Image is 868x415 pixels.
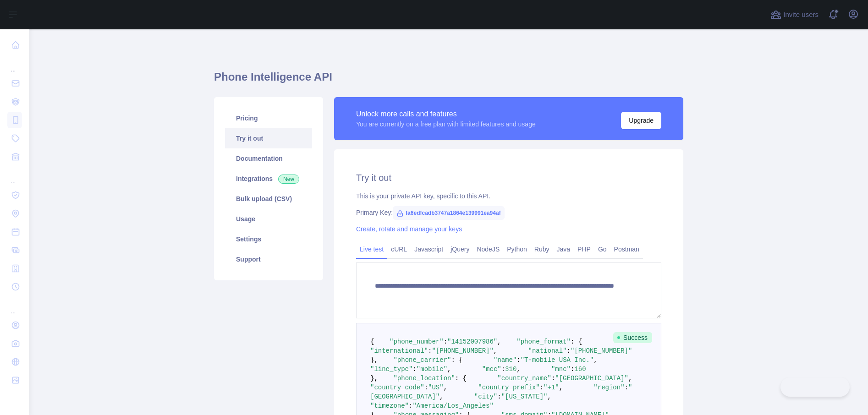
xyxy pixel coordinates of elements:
[553,242,574,257] a: Java
[356,109,536,120] div: Unlock more calls and features
[7,55,22,73] div: ...
[356,225,462,233] a: Create, rotate and manage your keys
[494,347,497,355] span: ,
[769,7,820,22] button: Invite users
[412,366,416,373] span: :
[370,366,412,373] span: "line_type"
[214,70,683,92] h1: Phone Intelligence API
[521,356,594,364] span: "T-mobile USA Inc."
[551,375,555,382] span: :
[505,366,516,373] span: 310
[497,393,501,400] span: :
[370,375,378,382] span: },
[447,242,473,257] a: jQuery
[370,384,424,391] span: "country_code"
[225,229,312,249] a: Settings
[387,242,411,257] a: cURL
[225,169,312,189] a: Integrations New
[390,338,444,345] span: "phone_number"
[393,206,505,220] span: fa6edfcadb3747a1864e139991ea94af
[7,297,22,315] div: ...
[559,384,563,391] span: ,
[428,347,432,355] span: :
[571,347,632,355] span: "[PHONE_NUMBER]"
[551,366,571,373] span: "mnc"
[783,10,819,20] span: Invite users
[451,356,462,364] span: : {
[478,384,539,391] span: "country_prefix"
[447,366,451,373] span: ,
[567,347,571,355] span: :
[625,384,628,391] span: :
[444,384,447,391] span: ,
[593,384,624,391] span: "region"
[447,338,497,345] span: "14152007986"
[516,356,520,364] span: :
[628,375,632,382] span: ,
[501,366,505,373] span: :
[544,384,559,391] span: "+1"
[574,242,594,257] a: PHP
[574,366,586,373] span: 160
[503,242,531,257] a: Python
[482,366,501,373] span: "mcc"
[613,332,652,343] span: Success
[593,356,597,364] span: ,
[497,375,551,382] span: "country_name"
[444,338,447,345] span: :
[356,171,661,184] h2: Try it out
[225,148,312,169] a: Documentation
[474,393,497,400] span: "city"
[497,338,501,345] span: ,
[571,338,582,345] span: : {
[548,393,551,400] span: ,
[370,338,374,345] span: {
[594,242,610,257] a: Go
[531,242,553,257] a: Ruby
[411,242,447,257] a: Javascript
[540,384,544,391] span: :
[501,393,548,400] span: "[US_STATE]"
[432,347,493,355] span: "[PHONE_NUMBER]"
[393,375,455,382] span: "phone_location"
[356,208,661,217] div: Primary Key:
[417,366,447,373] span: "mobile"
[225,108,312,128] a: Pricing
[412,402,493,410] span: "America/Los_Angeles"
[516,338,571,345] span: "phone_format"
[424,384,428,391] span: :
[571,366,574,373] span: :
[621,112,661,129] button: Upgrade
[473,242,503,257] a: NodeJS
[356,242,387,257] a: Live test
[780,377,850,397] iframe: Toggle Customer Support
[428,384,444,391] span: "US"
[356,120,536,129] div: You are currently on a free plan with limited features and usage
[225,249,312,269] a: Support
[528,347,566,355] span: "national"
[225,128,312,148] a: Try it out
[516,366,520,373] span: ,
[370,356,378,364] span: },
[555,375,628,382] span: "[GEOGRAPHIC_DATA]"
[439,393,443,400] span: ,
[225,209,312,229] a: Usage
[455,375,467,382] span: : {
[494,356,516,364] span: "name"
[370,347,428,355] span: "international"
[393,356,451,364] span: "phone_carrier"
[610,242,643,257] a: Postman
[356,191,661,201] div: This is your private API key, specific to this API.
[7,167,22,185] div: ...
[409,402,412,410] span: :
[225,189,312,209] a: Bulk upload (CSV)
[278,175,299,184] span: New
[370,402,409,410] span: "timezone"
